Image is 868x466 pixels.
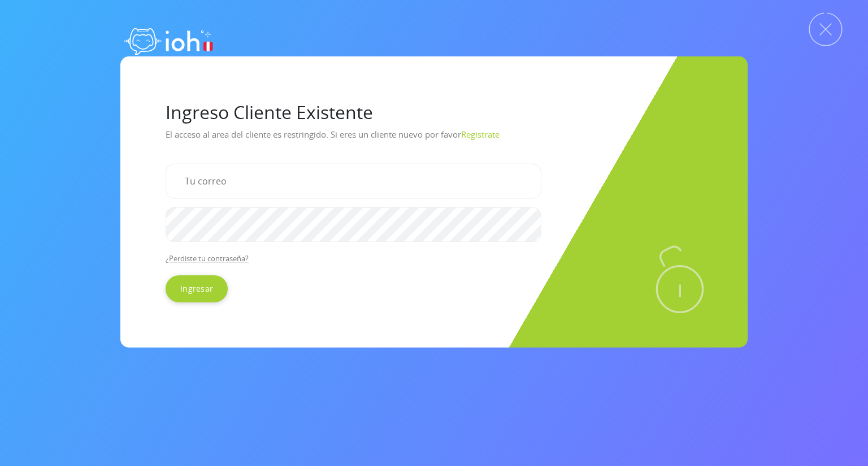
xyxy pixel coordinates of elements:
a: ¿Perdiste tu contraseña? [166,253,249,263]
h1: Ingreso Cliente Existente [166,102,702,123]
img: logo [120,17,216,62]
input: Tu correo [166,164,541,199]
a: Registrate [461,129,500,140]
input: Ingresar [166,275,228,302]
p: El acceso al area del cliente es restringido. Si eres un cliente nuevo por favor [166,125,702,155]
img: Cerrar [809,12,843,46]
